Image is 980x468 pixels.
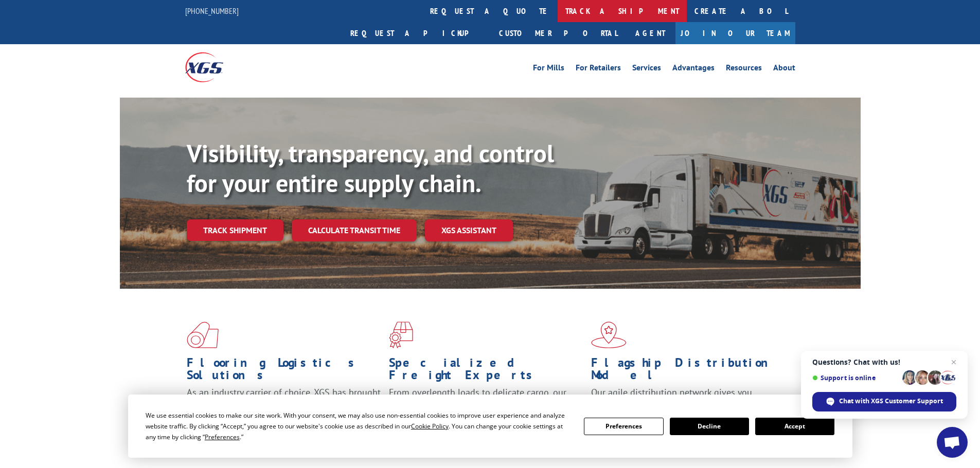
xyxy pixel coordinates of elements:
b: Visibility, transparency, and control for your entire supply chain. [187,137,554,199]
span: Our agile distribution network gives you nationwide inventory management on demand. [591,386,780,410]
a: Join Our Team [675,22,795,44]
span: As an industry carrier of choice, XGS has brought innovation and dedication to flooring logistics... [187,386,381,423]
div: Open chat [937,427,968,458]
a: For Mills [533,64,564,75]
span: Questions? Chat with us! [812,358,956,366]
a: About [773,64,795,75]
a: Request a pickup [343,22,491,44]
img: xgs-icon-flagship-distribution-model-red [591,322,627,348]
a: [PHONE_NUMBER] [185,6,239,16]
button: Decline [670,418,749,435]
a: Advantages [672,64,715,75]
h1: Flagship Distribution Model [591,357,786,386]
a: Customer Portal [491,22,625,44]
h1: Specialized Freight Experts [389,357,583,386]
a: Resources [726,64,762,75]
button: Preferences [584,418,663,435]
a: XGS ASSISTANT [425,219,513,241]
a: Agent [625,22,675,44]
span: Chat with XGS Customer Support [839,397,943,406]
h1: Flooring Logistics Solutions [187,357,381,386]
span: Support is online [812,374,899,382]
a: For Retailers [576,64,621,75]
span: Preferences [205,433,240,441]
img: xgs-icon-focused-on-flooring-red [389,322,413,348]
div: Chat with XGS Customer Support [812,392,956,411]
a: Track shipment [187,219,283,241]
div: We use essential cookies to make our site work. With your consent, we may also use non-essential ... [146,410,572,442]
img: xgs-icon-total-supply-chain-intelligence-red [187,322,219,348]
div: Cookie Consent Prompt [128,395,852,458]
a: Services [632,64,661,75]
a: Calculate transit time [292,219,417,241]
span: Cookie Policy [411,422,449,430]
button: Accept [755,418,834,435]
p: From overlength loads to delicate cargo, our experienced staff knows the best way to move your fr... [389,386,583,432]
span: Close chat [948,356,960,368]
